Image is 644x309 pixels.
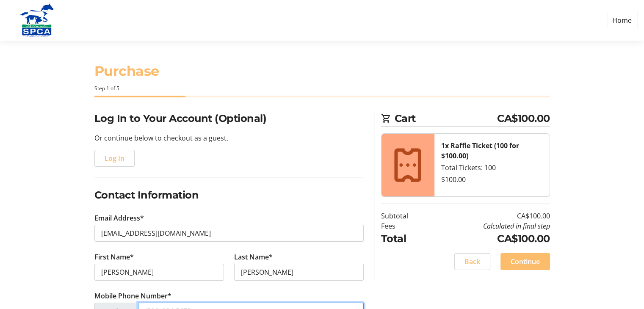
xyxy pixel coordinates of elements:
[441,163,543,173] div: Total Tickets: 100
[395,111,498,126] span: Cart
[430,211,550,221] td: CA$100.00
[94,213,144,223] label: Email Address*
[7,3,67,37] img: Alberta SPCA's Logo
[94,291,171,301] label: Mobile Phone Number*
[94,85,550,92] div: Step 1 of 5
[381,231,430,246] td: Total
[94,188,364,203] h2: Contact Information
[94,111,364,126] h2: Log In to Your Account (Optional)
[497,111,550,126] span: CA$100.00
[94,133,364,143] p: Or continue below to checkout as a guest.
[430,231,550,246] td: CA$100.00
[441,174,543,185] div: $100.00
[464,257,480,267] span: Back
[234,252,273,262] label: Last Name*
[500,253,550,270] button: Continue
[381,221,430,231] td: Fees
[441,141,519,160] strong: 1x Raffle Ticket (100 for $100.00)
[94,61,550,81] h1: Purchase
[511,257,540,267] span: Continue
[430,221,550,231] td: Calculated in final step
[607,12,637,28] a: Home
[94,252,134,262] label: First Name*
[381,211,430,221] td: Subtotal
[94,150,135,167] button: Log In
[105,153,124,163] span: Log In
[454,253,490,270] button: Back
